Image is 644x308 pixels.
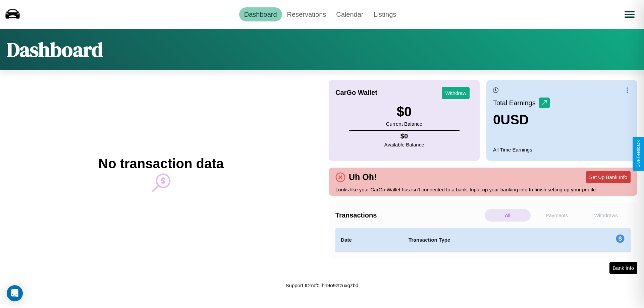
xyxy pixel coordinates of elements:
[386,119,422,128] p: Current Balance
[286,281,359,290] p: Support ID: mf0jihh9o9ztzuxgzbd
[98,156,223,171] h2: No transaction data
[534,209,580,222] p: Payments
[493,145,631,154] p: All Time Earnings
[609,262,637,274] button: Bank Info
[636,140,641,168] div: Give Feedback
[409,236,561,244] h4: Transaction Type
[493,112,550,127] h3: 0 USD
[335,211,483,219] h4: Transactions
[335,89,377,97] h4: CarGo Wallet
[386,104,422,119] h3: $ 0
[335,185,631,194] p: Looks like your CarGo Wallet has isn't connected to a bank. Input up your banking info to finish ...
[282,7,331,21] a: Reservations
[345,172,380,182] h4: Uh Oh!
[620,5,639,24] button: Open menu
[335,228,631,252] table: simple table
[331,7,368,21] a: Calendar
[384,132,424,140] h4: $ 0
[583,209,629,222] p: Withdraws
[493,97,539,109] p: Total Earnings
[368,7,401,21] a: Listings
[7,285,23,301] div: Open Intercom Messenger
[586,171,631,183] button: Set Up Bank Info
[384,140,424,149] p: Available Balance
[7,36,103,63] h1: Dashboard
[485,209,531,222] p: All
[239,7,282,21] a: Dashboard
[341,236,398,244] h4: Date
[442,87,470,99] button: Withdraw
